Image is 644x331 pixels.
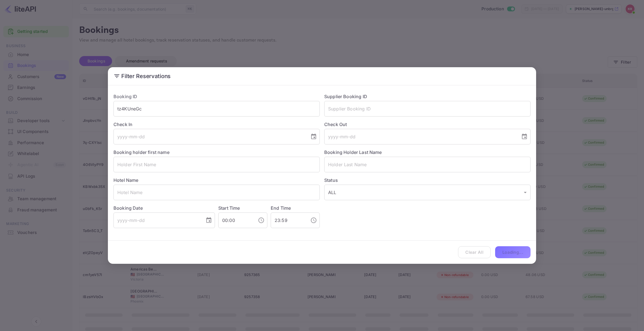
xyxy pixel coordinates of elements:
[113,157,320,172] input: Holder First Name
[256,215,267,226] button: Choose time, selected time is 12:00 AM
[324,121,531,128] label: Check Out
[203,215,214,226] button: Choose date
[324,157,531,172] input: Holder Last Name
[108,67,536,85] h2: Filter Reservations
[113,121,320,128] label: Check In
[218,212,253,228] input: hh:mm
[113,149,170,155] label: Booking holder first name
[324,185,531,200] div: ALL
[324,149,382,155] label: Booking Holder Last Name
[324,101,531,117] input: Supplier Booking ID
[324,129,517,144] input: yyyy-mm-dd
[308,215,319,226] button: Choose time, selected time is 11:59 PM
[324,177,531,183] label: Status
[271,205,291,211] label: End Time
[113,129,306,144] input: yyyy-mm-dd
[113,101,320,117] input: Booking ID
[113,212,201,228] input: yyyy-mm-dd
[113,94,137,99] label: Booking ID
[113,185,320,200] input: Hotel Name
[113,205,215,211] label: Booking Date
[308,131,319,142] button: Choose date
[113,177,139,183] label: Hotel Name
[324,94,367,99] label: Supplier Booking ID
[519,131,530,142] button: Choose date
[218,205,240,211] label: Start Time
[271,212,306,228] input: hh:mm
